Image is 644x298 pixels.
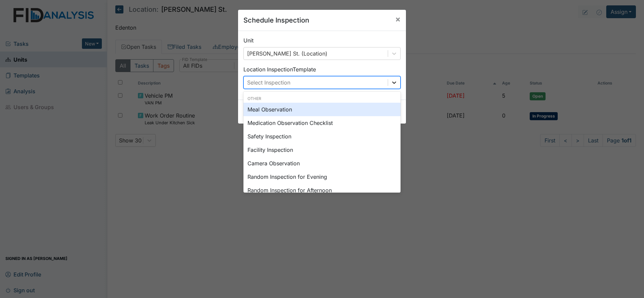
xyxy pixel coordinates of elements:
div: Camera Observation [243,157,401,170]
span: × [395,14,401,24]
div: Facility Inspection [243,143,401,157]
div: Random Inspection for Afternoon [243,184,401,197]
h5: Schedule Inspection [243,15,309,25]
label: Location Inspection Template [243,65,316,73]
label: Unit [243,36,254,44]
div: [PERSON_NAME] St. (Location) [247,49,327,58]
div: Random Inspection for Evening [243,170,401,184]
button: Close [390,10,406,29]
div: Medication Observation Checklist [243,116,401,130]
div: Select Inspection [247,78,290,87]
div: Safety Inspection [243,130,401,143]
div: Meal Observation [243,103,401,116]
div: Other [243,96,401,102]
